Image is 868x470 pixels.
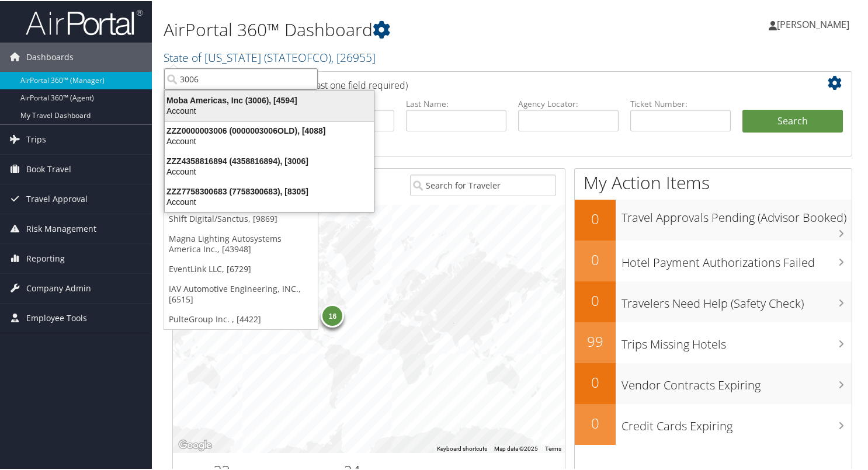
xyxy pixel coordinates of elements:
[26,273,91,302] span: Company Admin
[182,72,786,92] h2: Airtinerary Lookup
[164,67,318,89] input: Search Accounts
[575,199,852,239] a: 0Travel Approvals Pending (Advisor Booked)
[158,94,381,105] div: Moba Americas, Inc (3006), [4594]
[575,412,616,432] h2: 0
[575,239,852,280] a: 0Hotel Payment Authorizations Failed
[575,290,616,309] h2: 0
[545,444,561,451] a: Terms (opens in new tab)
[164,228,318,258] a: Magna Lighting Autosystems America Inc., [43948]
[769,6,861,41] a: [PERSON_NAME]
[26,213,96,242] span: Risk Management
[777,17,849,30] span: [PERSON_NAME]
[164,16,629,41] h1: AirPortal 360™ Dashboard
[575,362,852,403] a: 0Vendor Contracts Expiring
[164,258,318,278] a: EventLink LLC, [6729]
[622,288,852,311] h3: Travelers Need Help (Safety Check)
[264,48,331,64] span: ( STATEOFCO )
[575,321,852,362] a: 99Trips Missing Hotels
[575,249,616,269] h2: 0
[406,97,506,109] label: Last Name:
[622,411,852,433] h3: Credit Cards Expiring
[164,308,318,328] a: PulteGroup Inc. , [4422]
[437,444,487,452] button: Keyboard shortcuts
[575,403,852,444] a: 0Credit Cards Expiring
[158,105,381,115] div: Account
[622,370,852,392] h3: Vendor Contracts Expiring
[158,124,381,135] div: ZZZ0000003006 (0000003006OLD), [4088]
[26,154,71,183] span: Book Travel
[26,243,65,272] span: Reporting
[410,173,555,195] input: Search for Traveler
[575,208,616,228] h2: 0
[494,444,538,451] span: Map data ©2025
[26,183,88,213] span: Travel Approval
[26,124,46,153] span: Trips
[575,371,616,391] h2: 0
[331,48,376,64] span: , [ 26955 ]
[575,280,852,321] a: 0Travelers Need Help (Safety Check)
[176,437,214,452] a: Open this area in Google Maps (opens a new window)
[158,135,381,145] div: Account
[321,302,345,326] div: 16
[622,329,852,351] h3: Trips Missing Hotels
[158,196,381,206] div: Account
[630,97,731,109] label: Ticket Number:
[622,203,852,225] h3: Travel Approvals Pending (Advisor Booked)
[575,330,616,350] h2: 99
[164,278,318,308] a: IAV Automotive Engineering, INC., [6515]
[26,41,74,71] span: Dashboards
[176,437,214,452] img: Google
[622,248,852,270] h3: Hotel Payment Authorizations Failed
[518,97,619,109] label: Agency Locator:
[26,302,87,332] span: Employee Tools
[158,185,381,196] div: ZZZ7758300683 (7758300683), [8305]
[164,48,376,64] a: State of [US_STATE]
[164,208,318,228] a: Shift Digital/Sanctus, [9869]
[575,169,852,194] h1: My Action Items
[742,109,843,132] button: Search
[158,155,381,165] div: ZZZ4358816894 (4358816894), [3006]
[296,78,408,90] span: (at least one field required)
[158,165,381,176] div: Account
[26,8,143,35] img: airportal-logo.png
